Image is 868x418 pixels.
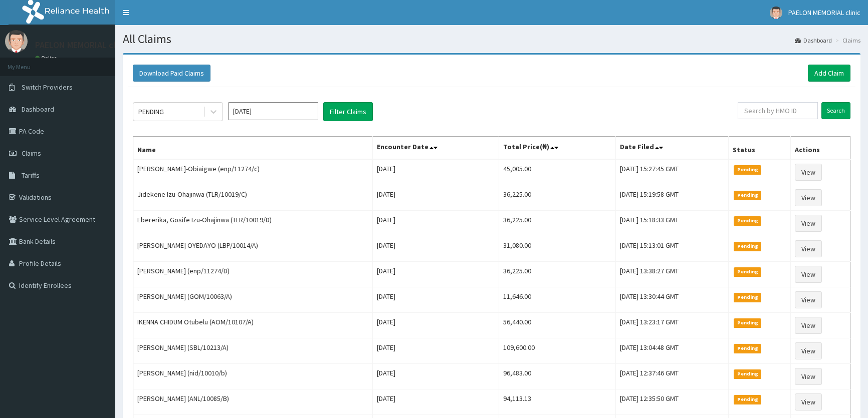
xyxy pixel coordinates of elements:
a: View [795,266,822,283]
th: Actions [790,137,850,160]
span: Pending [734,191,761,200]
td: [PERSON_NAME] (nid/10010/b) [133,364,373,389]
span: Claims [22,149,41,158]
th: Status [729,137,791,160]
a: View [795,368,822,385]
p: PAELON MEMORIAL clinic [35,41,129,50]
td: 56,440.00 [499,313,616,338]
button: Filter Claims [323,102,373,121]
td: 31,080.00 [499,236,616,262]
span: Switch Providers [22,83,73,92]
td: [DATE] 12:35:50 GMT [616,389,729,415]
td: [DATE] 13:23:17 GMT [616,313,729,338]
td: [DATE] 13:38:27 GMT [616,262,729,287]
td: [DATE] 13:04:48 GMT [616,338,729,364]
td: [DATE] 12:37:46 GMT [616,364,729,389]
td: [DATE] 15:13:01 GMT [616,236,729,262]
span: Pending [734,165,761,174]
td: [DATE] [373,287,499,313]
span: Pending [734,318,761,327]
td: [DATE] [373,185,499,211]
td: [DATE] [373,159,499,185]
h1: All Claims [123,33,860,46]
td: 36,225.00 [499,185,616,211]
span: Pending [734,267,761,276]
a: View [795,317,822,334]
a: View [795,240,822,257]
input: Search by HMO ID [738,102,818,119]
td: 36,225.00 [499,262,616,287]
td: [DATE] [373,389,499,415]
input: Search [821,102,850,119]
th: Date Filed [616,137,729,160]
input: Select Month and Year [228,102,318,120]
td: [DATE] 15:18:33 GMT [616,211,729,236]
td: IKENNA CHIDUM Otubelu (AOM/10107/A) [133,313,373,338]
span: Pending [734,395,761,404]
a: Online [35,55,59,62]
td: [DATE] [373,236,499,262]
a: View [795,189,822,206]
td: [PERSON_NAME] (SBL/10213/A) [133,338,373,364]
a: View [795,291,822,308]
th: Name [133,137,373,160]
th: Total Price(₦) [499,137,616,160]
img: User Image [770,7,782,19]
td: Ebererika, Gosife Izu-Ohajinwa (TLR/10019/D) [133,211,373,236]
td: Jidekene Izu-Ohajinwa (TLR/10019/C) [133,185,373,211]
td: [DATE] [373,338,499,364]
a: Add Claim [808,65,850,82]
td: 36,225.00 [499,211,616,236]
td: 94,113.13 [499,389,616,415]
td: [DATE] [373,262,499,287]
span: Pending [734,344,761,353]
td: [PERSON_NAME] OYEDAYO (LBP/10014/A) [133,236,373,262]
td: [PERSON_NAME] (enp/11274/D) [133,262,373,287]
a: Dashboard [795,36,832,45]
span: Dashboard [22,105,54,114]
a: View [795,342,822,359]
td: [DATE] [373,364,499,389]
td: [DATE] 15:27:45 GMT [616,159,729,185]
a: View [795,164,822,181]
a: View [795,215,822,232]
div: PENDING [138,107,164,117]
td: [PERSON_NAME] (GOM/10063/A) [133,287,373,313]
td: 45,005.00 [499,159,616,185]
td: [DATE] 15:19:58 GMT [616,185,729,211]
td: [DATE] [373,313,499,338]
td: [PERSON_NAME] (ANL/10085/B) [133,389,373,415]
td: 96,483.00 [499,364,616,389]
th: Encounter Date [373,137,499,160]
span: PAELON MEMORIAL clinic [788,8,860,17]
img: User Image [5,30,28,53]
span: Pending [734,293,761,302]
td: 11,646.00 [499,287,616,313]
button: Download Paid Claims [133,65,210,82]
span: Tariffs [22,171,40,180]
span: Pending [734,369,761,378]
li: Claims [833,36,860,45]
td: [PERSON_NAME]-Obiaigwe (enp/11274/c) [133,159,373,185]
td: [DATE] [373,211,499,236]
span: Pending [734,242,761,251]
span: Pending [734,216,761,225]
td: 109,600.00 [499,338,616,364]
a: View [795,393,822,410]
td: [DATE] 13:30:44 GMT [616,287,729,313]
